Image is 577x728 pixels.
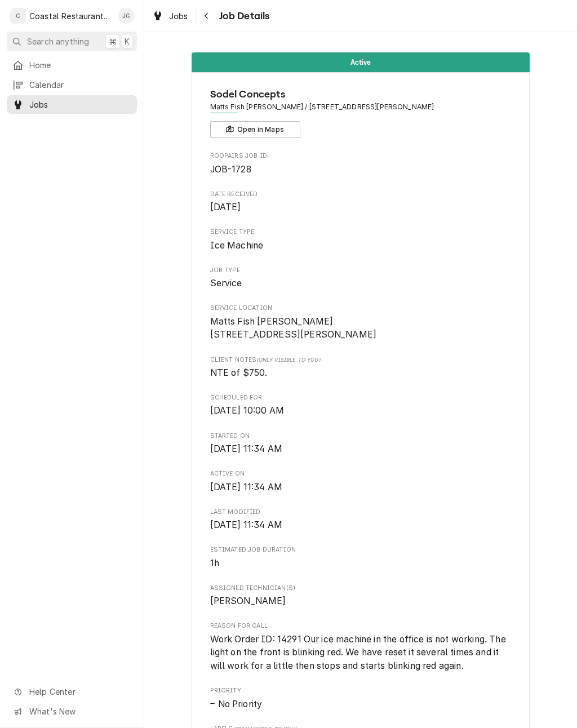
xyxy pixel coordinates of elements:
div: Estimated Job Duration [210,545,512,570]
span: ⌘ [109,35,117,47]
span: Last Modified [210,508,512,517]
span: Jobs [169,10,188,22]
span: Reason For Call [210,622,512,631]
span: [DATE] 11:34 AM [210,482,282,492]
button: Open in Maps [210,121,300,138]
span: What's New [29,705,130,717]
div: Job Type [210,266,512,290]
span: JOB-1728 [210,164,251,175]
span: Job Details [216,8,270,24]
a: Jobs [148,7,193,25]
span: (Only Visible to You) [256,357,320,363]
div: James Gatton's Avatar [118,8,134,24]
span: Client Notes [210,356,512,365]
span: [object Object] [210,366,512,380]
span: Assigned Technician(s) [210,594,512,608]
button: Search anything⌘K [7,32,137,51]
div: Scheduled For [210,393,512,418]
span: Name [210,87,512,102]
div: Active On [210,469,512,494]
div: Assigned Technician(s) [210,584,512,608]
div: Priority [210,686,512,711]
span: Active On [210,481,512,494]
div: [object Object] [210,356,512,380]
span: Work Order ID: 14291 Our ice machine in the office is not working. The light on the front is blin... [210,634,508,671]
a: Go to What's New [7,702,137,721]
div: Coastal Restaurant Repair [29,10,112,22]
span: Job Type [210,277,512,290]
span: Date Received [210,201,512,214]
span: Date Received [210,190,512,199]
div: Service Type [210,228,512,252]
span: Service Location [210,304,512,313]
div: Service Location [210,304,512,341]
span: Priority [210,698,512,711]
div: Last Modified [210,508,512,532]
span: Started On [210,442,512,456]
span: Roopairs Job ID [210,152,512,161]
span: Scheduled For [210,393,512,402]
span: Ice Machine [210,240,264,251]
span: Active On [210,469,512,478]
div: Date Received [210,190,512,214]
span: Address [210,102,512,112]
div: Started On [210,432,512,456]
span: Help Center [29,686,130,698]
span: Reason For Call [210,633,512,673]
span: [DATE] [210,202,241,212]
span: Service Location [210,315,512,341]
span: Started On [210,432,512,441]
span: Search anything [27,35,89,47]
span: Service Type [210,239,512,252]
span: [DATE] 11:34 AM [210,443,282,454]
span: Service [210,278,242,288]
div: No Priority [210,698,512,711]
div: Status [192,52,530,72]
span: [DATE] 11:34 AM [210,520,282,530]
span: NTE of $750. [210,367,268,378]
span: Priority [210,686,512,695]
a: Jobs [7,95,137,114]
span: Service Type [210,228,512,237]
span: Estimated Job Duration [210,545,512,554]
span: Matts Fish [PERSON_NAME] [STREET_ADDRESS][PERSON_NAME] [210,316,377,340]
span: [DATE] 10:00 AM [210,405,284,416]
span: Last Modified [210,518,512,532]
span: Assigned Technician(s) [210,584,512,593]
span: K [125,35,130,47]
div: Reason For Call [210,622,512,672]
a: Calendar [7,76,137,94]
div: Roopairs Job ID [210,152,512,176]
span: Home [29,59,131,71]
span: Scheduled For [210,404,512,418]
span: Active [350,59,371,66]
span: Calendar [29,79,131,91]
span: 1h [210,558,219,569]
div: C [10,8,26,24]
span: Job Type [210,266,512,275]
span: Roopairs Job ID [210,163,512,176]
span: Estimated Job Duration [210,557,512,570]
button: Navigate back [198,7,216,25]
a: Home [7,56,137,74]
span: Jobs [29,99,131,110]
span: [PERSON_NAME] [210,596,286,606]
a: Go to Help Center [7,682,137,701]
div: JG [118,8,134,24]
div: Client Information [210,87,512,138]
